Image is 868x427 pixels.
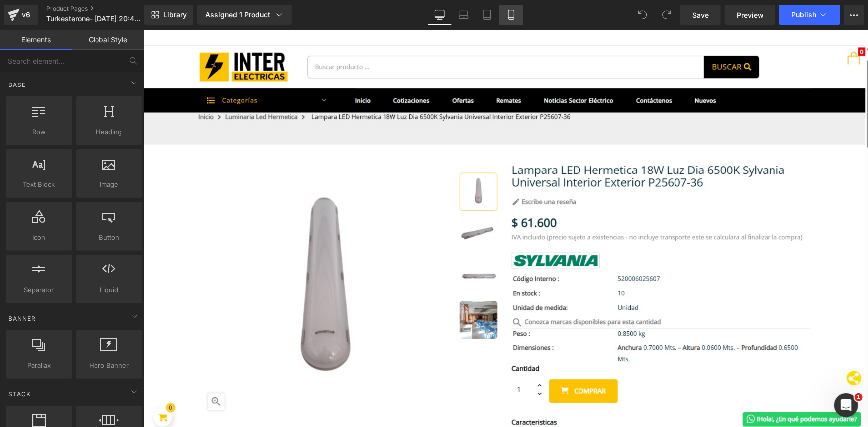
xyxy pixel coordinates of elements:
span: Text Block [9,179,69,190]
a: Product Pages [46,5,161,13]
a: Preview [725,5,775,25]
button: Redo [657,5,676,25]
button: Undo [633,5,653,25]
span: Separator [9,285,69,295]
div: v6 [20,8,32,21]
span: Base [7,80,27,89]
span: Preview [737,10,764,20]
span: 1 [855,393,863,401]
a: Desktop [428,5,452,25]
span: Turkesterone- [DATE] 20:46:34 [46,15,142,23]
span: Hero Banner [79,360,139,371]
span: Publish [791,11,816,19]
button: Publish [779,5,840,25]
a: Mobile [499,5,523,25]
div: Assigned 1 Product [205,10,284,20]
span: Button [79,232,139,243]
span: Row [9,127,69,137]
span: Banner [7,314,37,323]
span: Save [692,10,709,20]
span: Icon [9,232,69,243]
span: Heading [79,127,139,137]
span: Library [163,10,187,19]
a: Tablet [476,5,499,25]
span: Image [79,179,139,190]
span: Parallax [9,360,69,371]
a: Global Style [72,30,144,50]
iframe: Intercom live chat [834,393,858,417]
button: More [844,5,864,25]
a: Laptop [452,5,476,25]
span: Stack [7,389,32,399]
a: v6 [4,5,38,25]
span: Liquid [79,285,139,295]
a: New Library [144,5,193,25]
